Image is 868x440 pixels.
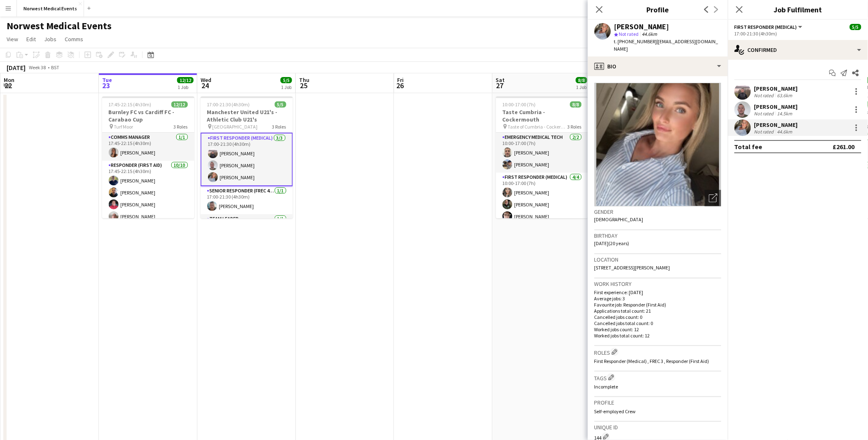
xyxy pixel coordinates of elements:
[850,24,861,30] span: 5/5
[495,81,505,90] span: 27
[503,101,536,108] span: 10:00-17:00 (7h)
[496,76,505,84] span: Sat
[594,308,721,314] p: Applications total count: 21
[272,124,286,130] span: 3 Roles
[735,30,861,37] div: 17:00-21:30 (4h30m)
[398,76,404,84] span: Fri
[594,289,721,295] p: First experience: [DATE]
[171,101,188,108] span: 12/12
[594,424,721,431] h3: Unique ID
[496,108,588,123] h3: Taste Cumbria - Cockermouth
[109,101,152,108] span: 17:45-22:15 (4h30m)
[594,358,709,364] span: First Responder (Medical) , FREC 3 , Responder (First Aid)
[594,348,721,356] h3: Roles
[199,81,211,90] span: 24
[594,384,721,390] p: Incomplete
[619,31,639,37] span: Not rated
[7,35,18,43] span: View
[207,101,250,108] span: 17:00-21:30 (4h30m)
[281,84,292,90] div: 1 Job
[754,110,776,117] div: Not rated
[4,76,14,84] span: Mon
[735,24,797,30] span: First Responder (Medical)
[496,133,588,173] app-card-role: Emergency Medical Tech2/210:00-17:00 (7h)[PERSON_NAME][PERSON_NAME]
[7,63,26,72] div: [DATE]
[65,35,83,43] span: Comms
[101,81,112,90] span: 23
[594,399,721,406] h3: Profile
[728,40,868,60] div: Confirmed
[201,108,293,123] h3: Manchester United U21's - Athletic Club U21's
[201,76,211,84] span: Wed
[594,326,721,332] p: Worked jobs count: 12
[396,81,404,90] span: 26
[754,129,776,135] div: Not rated
[102,161,194,296] app-card-role: Responder (First Aid)10/1017:45-22:15 (4h30m)[PERSON_NAME][PERSON_NAME][PERSON_NAME][PERSON_NAME]
[594,256,721,263] h3: Location
[594,264,670,271] span: [STREET_ADDRESS][PERSON_NAME]
[754,121,798,129] div: [PERSON_NAME]
[705,190,721,206] div: Open photos pop-in
[201,186,293,214] app-card-role: Senior Responder (FREC 4 or Above)1/117:00-21:30 (4h30m)[PERSON_NAME]
[102,96,194,218] app-job-card: 17:45-22:15 (4h30m)12/12Burnley FC vs Cardiff FC - Carabao Cup Turf Moor3 RolesComms Manager1/117...
[594,295,721,302] p: Average jobs: 3
[594,208,721,215] h3: Gender
[102,133,194,161] app-card-role: Comms Manager1/117:45-22:15 (4h30m)[PERSON_NAME]
[754,85,798,92] div: [PERSON_NAME]
[26,35,36,43] span: Edit
[594,240,629,246] span: [DATE] (20 years)
[568,124,582,130] span: 3 Roles
[23,34,39,44] a: Edit
[61,34,87,44] a: Comms
[496,96,588,218] app-job-card: 10:00-17:00 (7h)8/8Taste Cumbria - Cockermouth Taste of Cumbria - Cockermouth3 RolesEmergency Med...
[588,4,728,15] h3: Profile
[213,124,258,130] span: [GEOGRAPHIC_DATA]
[298,81,309,90] span: 25
[728,4,868,15] h3: Job Fulfilment
[102,108,194,123] h3: Burnley FC vs Cardiff FC - Carabao Cup
[614,23,669,30] div: [PERSON_NAME]
[776,110,794,117] div: 14.5km
[576,77,587,83] span: 8/8
[496,173,588,236] app-card-role: First Responder (Medical)4/410:00-17:00 (7h)[PERSON_NAME][PERSON_NAME][PERSON_NAME]
[201,214,293,242] app-card-role: Team Leader1/1
[594,280,721,288] h3: Work history
[508,124,568,130] span: Taste of Cumbria - Cockermouth
[641,31,659,37] span: 44.6km
[299,76,309,84] span: Thu
[594,332,721,339] p: Worked jobs total count: 12
[594,373,721,382] h3: Tags
[174,124,188,130] span: 3 Roles
[201,133,293,186] app-card-role: First Responder (Medical)3/317:00-21:30 (4h30m)[PERSON_NAME][PERSON_NAME][PERSON_NAME]
[7,20,112,32] h1: Norwest Medical Events
[27,64,48,70] span: Week 38
[3,34,21,44] a: View
[833,143,855,151] div: £261.00
[754,92,776,98] div: Not rated
[735,143,763,151] div: Total fee
[594,232,721,239] h3: Birthday
[594,216,643,222] span: [DEMOGRAPHIC_DATA]
[201,96,293,218] app-job-card: 17:00-21:30 (4h30m)5/5Manchester United U21's - Athletic Club U21's [GEOGRAPHIC_DATA]3 RolesFirst...
[102,76,112,84] span: Tue
[594,408,721,414] p: Self-employed Crew
[576,84,587,90] div: 1 Job
[614,38,718,52] span: | [EMAIL_ADDRESS][DOMAIN_NAME]
[614,38,657,44] span: t. [PHONE_NUMBER]
[178,84,193,90] div: 1 Job
[594,302,721,308] p: Favourite job: Responder (First Aid)
[570,101,582,108] span: 8/8
[776,92,794,98] div: 63.6km
[177,77,194,83] span: 12/12
[594,320,721,326] p: Cancelled jobs total count: 0
[114,124,133,130] span: Turf Moor
[2,81,14,90] span: 22
[17,0,84,16] button: Norwest Medical Events
[594,314,721,320] p: Cancelled jobs count: 0
[44,35,56,43] span: Jobs
[41,34,60,44] a: Jobs
[588,56,728,76] div: Bio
